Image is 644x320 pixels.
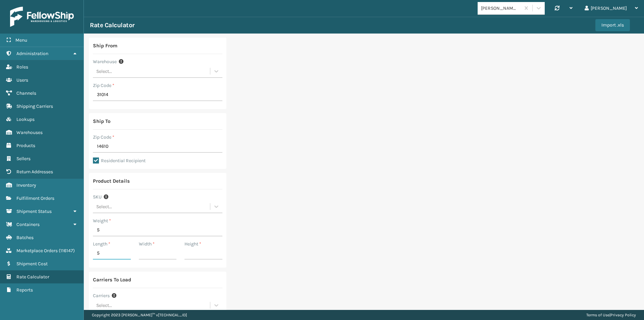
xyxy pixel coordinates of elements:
div: Select... [96,302,112,309]
span: Return Addresses [16,169,53,175]
label: Height [184,240,201,247]
label: Weight [93,217,111,224]
button: Import .xls [595,19,630,31]
h3: Rate Calculator [90,21,135,29]
div: Ship To [93,117,110,125]
span: Products [16,143,35,148]
span: ( 116147 ) [59,248,75,254]
div: Select... [96,68,112,75]
span: Warehouses [16,130,43,135]
label: SKU [93,193,102,200]
div: [PERSON_NAME] Brands [481,5,521,12]
span: Batches [16,235,34,240]
span: Fulfillment Orders [16,195,54,201]
label: Length [93,240,110,247]
span: Lookups [16,117,35,122]
span: Marketplace Orders [16,248,58,254]
span: Reports [16,287,33,293]
span: Containers [16,222,40,227]
label: Zip Code [93,134,114,141]
label: Carriers [93,292,110,299]
img: logo [10,7,74,27]
span: Roles [16,64,28,70]
div: | [586,310,636,320]
span: Administration [16,51,48,56]
div: Select... [96,203,112,210]
label: Zip Code [93,82,114,89]
span: Shipment Cost [16,261,48,267]
label: Residential Recipient [93,158,146,164]
label: Warehouse [93,58,117,65]
p: Copyright 2023 [PERSON_NAME]™ v [TECHNICAL_ID] [92,310,187,320]
span: Channels [16,90,36,96]
div: Product Details [93,177,130,185]
span: Sellers [16,156,31,162]
a: Terms of Use [586,313,609,317]
div: Carriers To Load [93,276,131,284]
span: Shipping Carriers [16,103,53,109]
label: Width [139,240,155,247]
span: Inventory [16,182,36,188]
div: Ship From [93,42,117,50]
span: Shipment Status [16,209,52,214]
a: Privacy Policy [610,313,636,317]
span: Users [16,77,28,83]
span: Menu [15,37,27,43]
span: Rate Calculator [16,274,49,280]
